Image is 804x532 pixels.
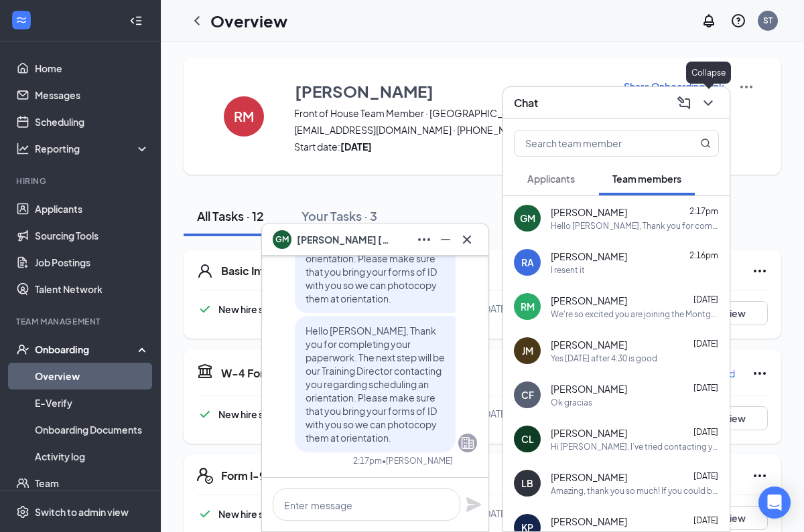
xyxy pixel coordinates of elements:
div: Team Management [16,316,147,327]
svg: Ellipses [416,232,432,248]
h5: Form I-9 (without E-Verify) [221,468,362,483]
div: Hi [PERSON_NAME], I’ve tried contacting you via text using the number on your application! Are yo... [551,441,719,452]
h4: RM [234,112,254,121]
img: More Actions [738,79,754,95]
a: Applicants [35,195,149,222]
a: Talent Network [35,276,149,302]
span: [DATE] [693,427,718,437]
svg: Notifications [701,13,717,29]
svg: Analysis [16,142,29,155]
span: [DATE] [693,339,718,349]
svg: Checkmark [197,301,213,317]
button: ComposeMessage [673,92,695,114]
a: Sourcing Tools [35,222,149,249]
svg: Minimize [438,232,454,248]
svg: ComposeMessage [676,95,692,111]
span: New hire submission [218,408,308,420]
button: View [701,406,768,430]
div: RM [521,300,535,313]
h1: Overview [210,9,287,32]
p: Share Onboarding Link [624,80,724,93]
svg: FormI9EVerifyIcon [197,468,213,484]
svg: Collapse [129,14,143,27]
svg: QuestionInfo [730,13,746,29]
a: E-Verify [35,389,149,416]
div: Switch to admin view [35,505,129,519]
span: 2:17pm [689,206,718,216]
svg: Ellipses [752,468,768,484]
span: [PERSON_NAME] [PERSON_NAME] [297,232,391,247]
svg: User [197,263,213,279]
button: Minimize [435,229,456,250]
span: [DATE] [693,471,718,481]
div: RA [521,256,534,269]
span: [PERSON_NAME] [551,470,627,484]
span: [PERSON_NAME] [551,382,627,395]
div: 2:17pm [353,455,382,466]
svg: Cross [459,232,475,248]
span: Team members [612,173,681,185]
div: Onboarding [35,343,138,356]
span: Front of House Team Member · [GEOGRAPHIC_DATA] [294,106,606,120]
a: Messages [35,82,149,108]
div: Hello [PERSON_NAME], Thank you for completing your paperwork. The next step will be our Training ... [551,220,719,232]
div: GM [520,211,535,225]
svg: MagnifyingGlass [700,138,711,149]
span: [PERSON_NAME] [551,205,627,219]
span: [PERSON_NAME] [551,250,627,263]
a: Team [35,470,149,497]
span: [PERSON_NAME] [551,338,627,351]
div: We're so excited you are joining the Montgomeryville [DEMOGRAPHIC_DATA]-fil-Ateam ! Do you know a... [551,308,719,320]
span: New hire submission [218,303,308,315]
div: Yes [DATE] after 4:30 is good [551,353,657,364]
div: ST [763,15,773,26]
a: Scheduling [35,108,149,135]
button: ChevronDown [697,92,719,114]
a: Onboarding Documents [35,416,149,443]
div: CF [521,388,534,402]
svg: TaxGovernmentIcon [197,363,213,379]
span: Hello [PERSON_NAME], Thank you for completing your paperwork. The next step will be our Training ... [306,325,445,444]
div: CL [521,432,534,446]
span: [DATE] [693,515,718,525]
div: JM [522,344,533,357]
a: Job Postings [35,249,149,276]
button: RM [210,79,277,153]
button: Cross [456,229,478,250]
a: Overview [35,363,149,389]
svg: Ellipses [752,365,768,381]
h5: Basic Information [221,264,312,278]
h3: Chat [514,96,538,110]
svg: WorkstreamLogo [15,13,28,27]
div: All Tasks · 12 [197,207,264,224]
span: Applicants [527,173,575,185]
span: [EMAIL_ADDRESS][DOMAIN_NAME] · [PHONE_NUMBER] [294,123,606,137]
a: Home [35,55,149,82]
span: New hire submission [218,508,308,520]
div: Ok gracias [551,397,592,408]
button: View [701,506,768,530]
svg: Checkmark [197,406,213,422]
span: [DATE] [693,383,718,393]
span: [DATE] [693,294,718,304]
button: Share Onboarding Link [623,79,725,94]
svg: ChevronLeft [189,13,205,29]
svg: Plane [466,497,482,513]
span: [PERSON_NAME] [551,426,627,440]
h3: [PERSON_NAME] [295,80,433,102]
div: Your Tasks · 3 [301,207,377,224]
svg: Company [460,435,476,451]
div: Hiring [16,175,147,187]
div: Reporting [35,142,150,155]
button: [PERSON_NAME] [294,79,606,103]
span: • [PERSON_NAME] [382,455,453,466]
input: Search team member [515,130,673,156]
div: LB [521,476,533,490]
button: Ellipses [413,229,435,250]
div: Open Intercom Messenger [758,486,791,519]
div: Amazing, thank you so much! If you could bring in your paperwork for your I-9 [DATE] or [DATE] th... [551,485,719,497]
svg: Settings [16,505,29,519]
span: Start date: [294,140,606,153]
